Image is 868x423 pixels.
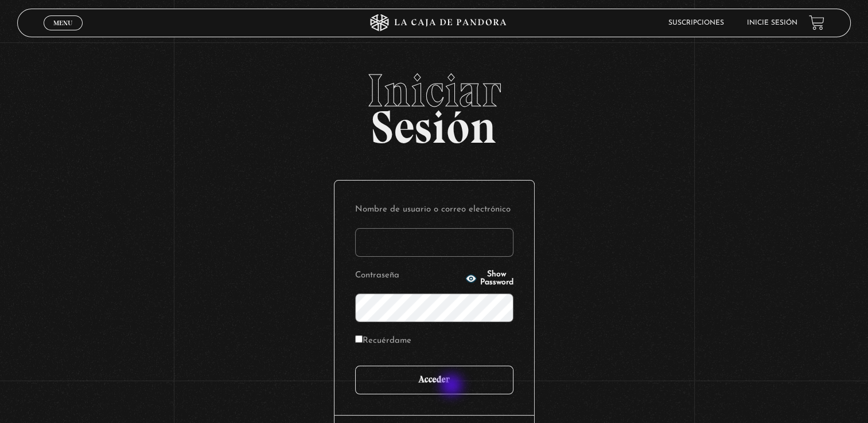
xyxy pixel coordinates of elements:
label: Recuérdame [355,332,411,350]
span: Cerrar [49,29,76,37]
input: Acceder [355,366,513,394]
a: Inicie sesión [747,19,797,26]
label: Nombre de usuario o correo electrónico [355,201,513,219]
label: Contraseña [355,267,462,285]
span: Menu [53,19,72,26]
span: Show Password [480,271,513,287]
span: Iniciar [17,68,851,113]
h2: Sesión [17,68,851,141]
button: Show Password [465,271,513,287]
input: Recuérdame [355,335,363,343]
a: Suscripciones [668,19,724,26]
a: View your shopping cart [809,15,824,30]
